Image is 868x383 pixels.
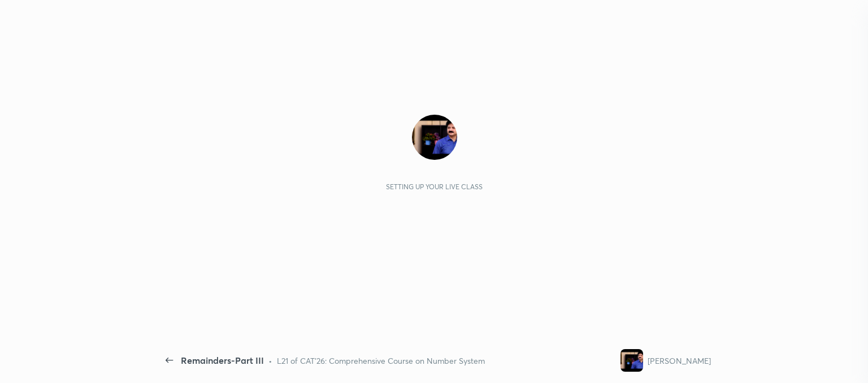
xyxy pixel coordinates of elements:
[268,355,272,367] div: •
[412,115,457,160] img: a0f30a0c6af64d7ea217c9f4bc3710fc.jpg
[386,182,483,191] div: Setting up your live class
[620,349,643,372] img: a0f30a0c6af64d7ea217c9f4bc3710fc.jpg
[181,354,264,367] div: Remainders-Part III
[277,355,485,367] div: L21 of CAT'26: Comprehensive Course on Number System
[648,355,711,367] div: [PERSON_NAME]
